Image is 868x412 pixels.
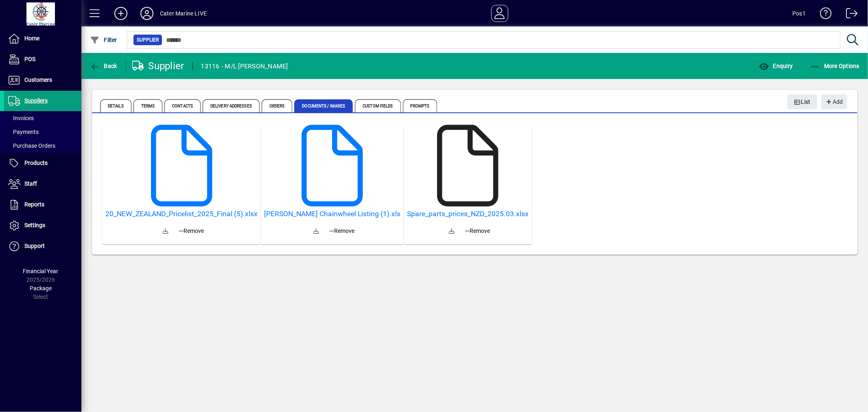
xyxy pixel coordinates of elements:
span: Remove [179,227,204,235]
div: Cater Marine LIVE [160,7,207,20]
a: Reports [4,195,81,215]
a: Payments [4,125,81,139]
span: Staff [24,180,37,187]
button: More Options [808,59,862,73]
button: Filter [88,33,119,47]
span: Remove [465,227,490,235]
span: Payments [8,129,39,135]
span: Delivery Addresses [203,99,260,112]
a: Invoices [4,111,81,125]
a: Logout [840,2,858,28]
a: Staff [4,174,81,194]
app-page-header-button: Back [81,59,126,73]
button: Remove [175,224,207,238]
a: Spare_parts_prices_NZD_2025.03.xlsx [407,210,529,218]
a: Knowledge Base [814,2,832,28]
span: Documents / Images [294,99,353,112]
a: [PERSON_NAME] Chainwheel Listing (1).xls [264,210,400,218]
button: Add [108,6,134,21]
span: Products [24,160,48,166]
a: Support [4,236,81,256]
span: Reports [24,201,44,208]
button: Remove [326,224,358,238]
a: Purchase Orders [4,139,81,153]
button: Back [88,59,119,73]
span: Orders [262,99,293,112]
span: Back [90,63,117,69]
span: Custom Fields [355,99,400,112]
span: Invoices [8,115,34,121]
a: Home [4,28,81,49]
div: 13116 - M/L [PERSON_NAME] [201,60,288,73]
span: Details [100,99,131,112]
span: Financial Year [23,268,59,274]
a: Customers [4,70,81,90]
span: Add [825,95,843,109]
a: POS [4,49,81,70]
span: Remove [330,227,355,235]
a: Download [442,221,462,241]
button: Profile [134,6,160,21]
button: Remove [462,224,494,238]
button: List [787,94,818,109]
span: More Options [810,63,860,69]
span: Support [24,243,45,249]
span: Customers [24,77,52,83]
span: Purchase Orders [8,142,55,149]
span: Home [24,35,39,42]
span: Filter [90,37,117,43]
button: Add [821,94,847,109]
span: Settings [24,222,45,228]
span: Suppliers [24,97,48,104]
button: Enquiry [757,59,795,73]
div: Pos1 [792,7,806,20]
span: Supplier [137,36,159,44]
span: Enquiry [759,63,793,69]
span: POS [24,56,35,62]
div: Supplier [132,59,184,72]
span: Contacts [164,99,201,112]
a: Settings [4,215,81,236]
span: Prompts [403,99,437,112]
span: Terms [133,99,163,112]
a: Download [307,221,326,241]
span: List [794,95,811,109]
a: Products [4,153,81,173]
a: Download [156,221,175,241]
a: 20_NEW_ZEALAND_Pricelist_2025_Final (5).xlsx [105,210,258,218]
span: Package [30,285,52,291]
